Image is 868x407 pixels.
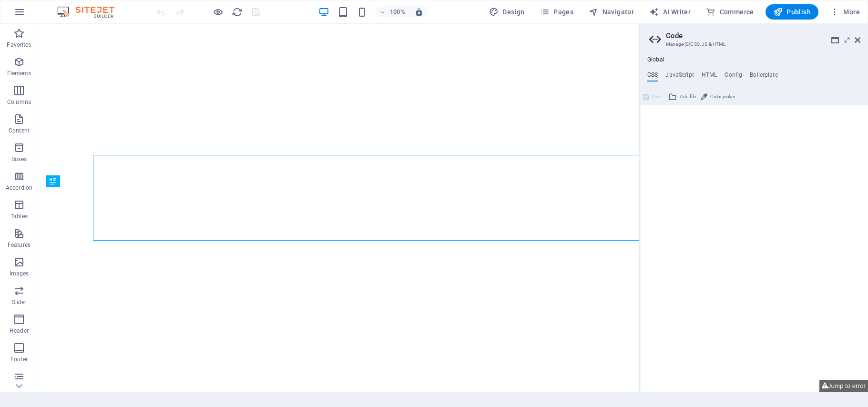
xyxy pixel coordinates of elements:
[536,4,577,20] button: Pages
[390,6,405,18] h6: 100%
[55,6,126,18] img: Editor Logo
[667,91,697,102] button: Add file
[376,6,409,18] button: 100%
[10,213,28,220] p: Tables
[680,91,696,102] span: Add file
[766,4,818,20] button: Publish
[415,8,423,16] i: On resize automatically adjust zoom level to fit chosen device.
[7,98,31,106] p: Columns
[489,7,525,17] span: Design
[702,71,717,82] h4: HTML
[725,71,742,82] h4: Config
[12,298,27,306] p: Slider
[649,7,691,17] span: AI Writer
[485,4,529,20] div: Design (Ctrl+Alt+Y)
[231,6,243,18] button: reload
[485,4,529,20] button: Design
[647,56,664,64] h4: Global
[11,155,27,163] p: Boxes
[7,70,31,77] p: Elements
[10,327,29,335] p: Header
[7,41,31,49] p: Favorites
[773,7,811,17] span: Publish
[702,4,758,20] button: Commerce
[9,127,30,134] p: Content
[585,4,638,20] button: Navigator
[666,40,841,49] h3: Manage (S)CSS, JS & HTML
[710,91,735,102] span: Color picker
[10,270,29,277] p: Images
[830,7,860,17] span: More
[826,4,864,20] button: More
[706,7,754,17] span: Commerce
[665,71,694,82] h4: JavaScript
[645,4,694,20] button: AI Writer
[540,7,573,17] span: Pages
[212,6,224,18] button: Click here to leave preview mode and continue editing
[8,241,31,249] p: Features
[6,184,32,192] p: Accordion
[666,31,860,40] h2: Code
[699,91,736,102] button: Color picker
[647,71,658,82] h4: CSS
[10,356,28,363] p: Footer
[589,7,634,17] span: Navigator
[750,71,778,82] h4: Boilerplate
[232,7,243,18] i: Reload page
